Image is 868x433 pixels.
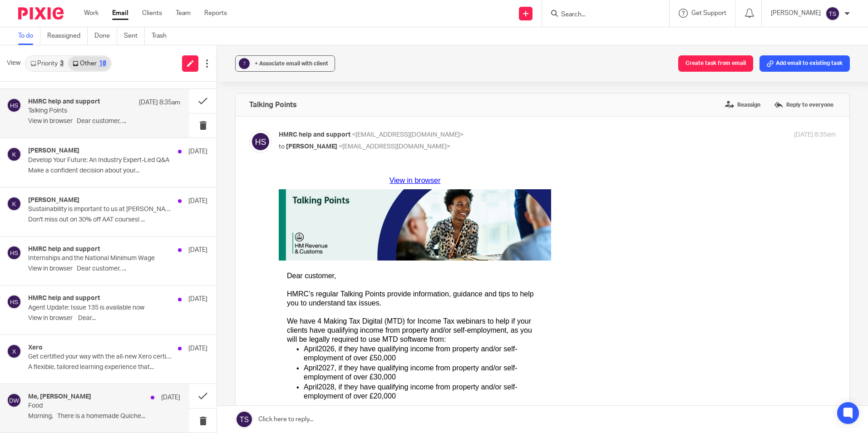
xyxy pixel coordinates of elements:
img: svg%3E [7,147,21,162]
p: Don't miss out on 30% off AAT courses! ... [28,216,207,224]
img: Pixie [18,7,64,20]
td: the sign-up journey [25,410,191,421]
p: [DATE] [188,147,207,156]
span: How to get ready for MTD if you are an agent [8,249,153,256]
p: View in browser﻿ Dear... [28,315,207,322]
p: Agent Update: Issue 135 is available now [28,304,172,312]
label: Reply to everyone [772,98,836,112]
span: • [18,193,20,201]
img: svg%3E [7,197,21,211]
div: 3 [60,60,64,67]
span: + Associate email with client [255,61,328,66]
td: prepare for MTD – work out who will do what and make informed software choices [25,295,264,314]
img: svg%3E [7,98,21,113]
p: [DATE] [161,393,180,402]
h4: Xero [28,344,43,352]
h4: [PERSON_NAME] [28,147,79,155]
span: HMRC help and support [279,132,350,138]
td: plan for MTD – understand the rules and work out who will be affected and when [25,276,264,295]
span: and the practical steps you can take to prepare your practice and clients: [8,258,261,275]
span: • [18,277,20,285]
button: Add email to existing task [759,55,850,72]
td: use MTD – follow the rules and consider how to utilise any benefits and opportunities [25,333,264,352]
p: [DATE] 8:35am [794,130,836,140]
span: How to sign your clients up to Making Tax Digital for Income Tax [8,352,213,360]
a: Other18 [68,56,110,71]
p: View in browser Dear customer, ... [28,118,180,125]
img: svg%3E [7,393,21,408]
a: Done [94,27,117,45]
span: View [7,59,20,68]
p: [DATE] [188,197,207,206]
p: [DATE] [188,246,207,255]
td: what is available once you sign-up [25,421,191,431]
a: Reports [204,9,227,18]
td: who will be affected and how to prepare [25,389,191,400]
a: Work [84,9,99,18]
span: • [18,296,20,304]
p: Morning, There is a homemade Quiche... [28,413,180,420]
p: Develop Your Future: An Industry Expert-Led Q&A [28,157,172,164]
a: Reassigned [47,27,88,45]
span: • [18,412,20,419]
span: • [18,212,20,220]
span: <[EMAIL_ADDRESS][DOMAIN_NAME]> [339,143,450,150]
span: • [18,315,20,323]
button: Create task from email [678,55,753,72]
img: svg%3E [7,344,21,359]
a: Join our live webinar which will help you understand how to sign clients up to MTD for Income Tax [8,361,255,378]
a: Team [176,9,191,18]
h4: Me, [PERSON_NAME] [28,393,91,401]
p: [PERSON_NAME] [771,9,821,18]
p: [DATE] [188,295,207,304]
td: actions you need to take before you sign up a client [25,400,191,410]
p: [DATE] 8:35am [139,98,180,107]
a: Trash [152,27,173,45]
span: • [18,422,20,430]
h4: HMRC help and support [28,295,100,302]
td: April 2026, if they have qualifying income from property and/or self-employment of over £50,000 [25,173,264,192]
div: ? [239,58,250,69]
a: View in browser [111,8,162,13]
a: To do [18,27,40,45]
a: This live webinar will help you understand the requirements of MTD for Income Tax [8,258,261,275]
span: The following live and recorded Talking Points webinars are listed below: [8,240,241,247]
span: • [18,380,20,388]
span: View in browser [111,5,162,13]
span: Dear customer, HMRC’s regular Talking Points provide information, guidance and tips to help you t... [8,101,255,172]
p: Make a confident decision about your... [28,167,207,175]
span: and actions you will need to take before you do, including: [8,361,260,378]
td: April 2027, if they have qualifying income from property and/or self-employment of over £30,000 [25,192,264,211]
div: 18 [99,60,106,67]
span: • [18,391,20,399]
button: ? + Associate email with client [235,55,335,72]
p: View in browser﻿﻿ Dear customer, ... [28,265,207,273]
a: Email [112,9,128,18]
h4: HMRC help and support [28,98,100,106]
img: svg%3E [249,130,272,153]
img: svg%3E [825,6,840,21]
p: Get certified your way with the all-new Xero certification [28,353,172,361]
span: to [279,143,285,150]
img: svg%3E [7,246,21,260]
img: svg%3E [7,295,21,309]
p: Sustainability is important to us at [PERSON_NAME] ♻️ [28,206,172,213]
p: [DATE] [188,344,207,353]
p: Food [28,402,150,410]
span: <[EMAIL_ADDRESS][DOMAIN_NAME]> [352,132,464,138]
span: • [18,334,20,342]
input: Search [560,11,642,19]
span: Get Support [691,10,726,16]
a: Clients [142,9,162,18]
label: Reassign [723,98,763,112]
td: a background into what’s changing and why [25,379,191,389]
a: Priority3 [26,56,68,71]
a: Sent [124,27,145,45]
h4: Talking Points [249,100,297,109]
span: • [18,174,20,182]
p: Internships and the National Minimum Wage [28,255,172,262]
td: April 2028, if they have qualifying income from property and/or self-employment of over £20,000 [25,211,264,230]
p: Talking Points [28,107,150,115]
